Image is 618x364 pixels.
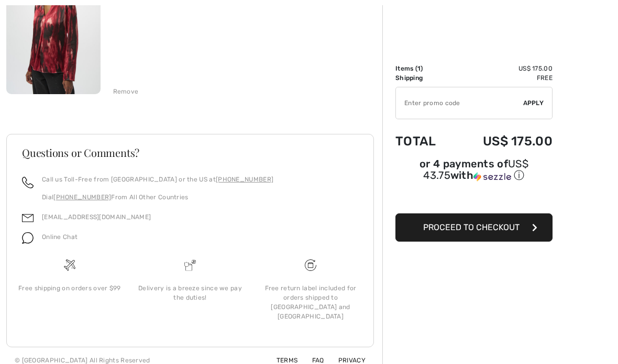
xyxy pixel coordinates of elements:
[453,123,553,159] td: US$ 175.00
[18,283,122,293] div: Free shipping on orders over $99
[259,283,362,321] div: Free return label included for orders shipped to [GEOGRAPHIC_DATA] and [GEOGRAPHIC_DATA]
[22,177,34,188] img: call
[113,87,139,96] div: Remove
[473,172,511,181] img: Sezzle
[42,175,273,184] p: Call us Toll-Free from [GEOGRAPHIC_DATA] or the US at
[42,233,78,241] span: Online Chat
[300,357,324,364] a: FAQ
[423,222,520,232] span: Proceed to Checkout
[395,123,453,159] td: Total
[22,232,34,244] img: chat
[138,283,242,302] div: Delivery is a breeze since we pay the duties!
[64,259,75,271] img: Free shipping on orders over $99
[42,213,151,221] a: [EMAIL_ADDRESS][DOMAIN_NAME]
[53,194,111,201] a: [PHONE_NUMBER]
[395,186,553,210] iframe: PayPal-paypal
[22,147,358,158] h3: Questions or Comments?
[523,98,544,108] span: Apply
[395,213,553,242] button: Proceed to Checkout
[184,259,196,271] img: Delivery is a breeze since we pay the duties!
[417,65,421,72] span: 1
[396,87,523,119] input: Promo code
[42,192,273,202] p: Dial From All Other Countries
[305,259,316,271] img: Free shipping on orders over $99
[22,212,34,224] img: email
[326,357,366,364] a: Privacy
[395,159,553,186] div: or 4 payments ofUS$ 43.75withSezzle Click to learn more about Sezzle
[216,176,273,183] a: [PHONE_NUMBER]
[395,159,553,183] div: or 4 payments of with
[395,64,453,73] td: Items ( )
[453,64,553,73] td: US$ 175.00
[453,73,553,83] td: Free
[423,157,528,181] span: US$ 43.75
[264,357,298,364] a: Terms
[395,73,453,83] td: Shipping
